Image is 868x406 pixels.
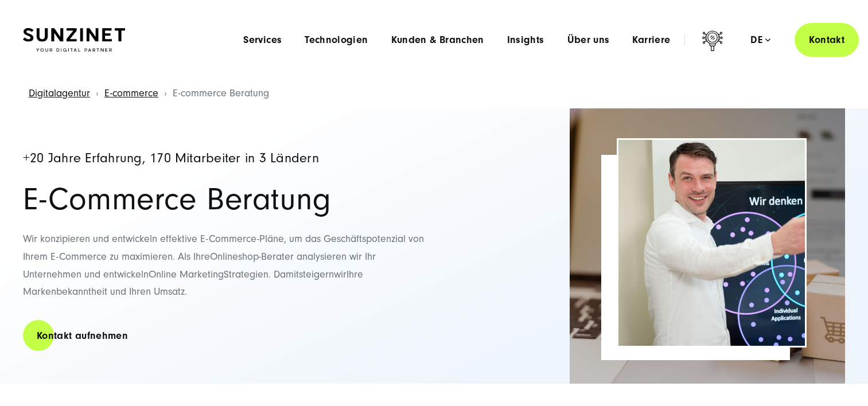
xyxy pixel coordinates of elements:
span: steigern [299,268,334,280]
span: wir [334,268,347,280]
span: Online Marketing [149,268,224,280]
span: hop-Berater analysieren wir Ihr Unternehmen und entwickeln [23,251,376,280]
img: SUNZINET Full Service Digital Agentur [23,28,125,52]
span: E-commerce Beratung [173,87,269,99]
h1: E-Commerce Beratung [23,184,425,216]
img: Full-Service Digitalagentur SUNZINET - E-Commerce Beratung_2 [570,108,845,384]
a: Services [243,34,282,46]
a: Insights [507,34,544,46]
span: Onlines [210,251,242,263]
a: Kunden & Branchen [391,34,484,46]
span: Wir konzipieren und entwickeln effektive E-Commerce-Pläne, um das Geschäftspotenzial von Ihrem E-... [23,233,424,263]
a: Digitalagentur [29,87,90,99]
a: Karriere [632,34,670,46]
a: Technologien [305,34,368,46]
span: . Damit [268,268,299,280]
a: Kontakt aufnehmen [23,319,142,352]
a: Kontakt [795,23,859,57]
a: E-commerce [104,87,158,99]
h4: +20 Jahre Erfahrung, 170 Mitarbeiter in 3 Ländern [23,151,425,166]
img: E-Commerce Beratung Header | Mitarbeiter erklärt etwas vor einem Bildschirm [618,140,805,346]
a: Über uns [567,34,610,46]
div: de [750,34,770,46]
span: Strategien [224,268,268,280]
